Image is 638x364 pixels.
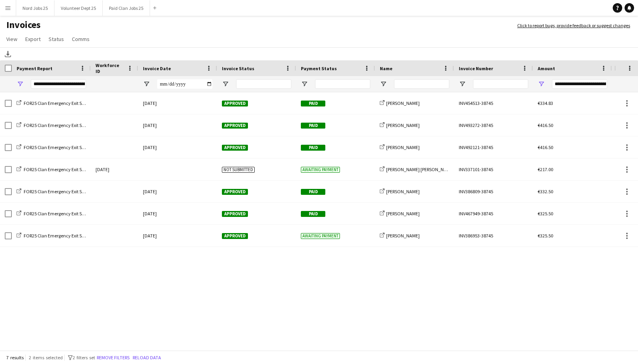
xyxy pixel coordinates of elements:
[454,114,533,136] div: INV493272-38745
[394,79,449,89] input: Name Filter Input
[45,34,67,44] a: Status
[138,114,217,136] div: [DATE]
[222,123,248,129] span: Approved
[538,100,553,106] span: €334.83
[236,79,291,89] input: Invoice Status Filter Input
[454,92,533,114] div: INV454513-38745
[301,189,325,195] span: Paid
[143,65,171,71] span: Invoice Date
[538,65,555,71] span: Amount
[157,79,212,89] input: Invoice Date Filter Input
[96,62,124,74] span: Workforce ID
[386,144,420,150] span: [PERSON_NAME]
[17,144,98,150] a: FOR25 Clan Emergency Exit Stewards
[24,144,98,150] span: FOR25 Clan Emergency Exit Stewards
[103,0,150,16] button: Paid Clan Jobs 25
[22,34,44,44] a: Export
[473,79,528,89] input: Invoice Number Filter Input
[17,211,98,217] a: FOR25 Clan Emergency Exit Stewards
[454,225,533,246] div: INV386953-38745
[138,225,217,246] div: [DATE]
[73,355,95,360] span: 2 filters set
[17,166,98,172] a: FOR25 Clan Emergency Exit Stewards
[386,100,420,106] span: [PERSON_NAME]
[222,211,248,217] span: Approved
[24,233,98,239] span: FOR25 Clan Emergency Exit Stewards
[17,65,53,71] span: Payment Report
[138,92,217,114] div: [DATE]
[538,211,553,217] span: €325.50
[386,211,420,217] span: [PERSON_NAME]
[454,159,533,180] div: INV337101-38745
[301,211,325,217] span: Paid
[3,49,13,59] app-action-btn: Download
[454,136,533,158] div: INV492121-38745
[16,0,54,16] button: Nord Jobs 25
[17,122,98,128] a: FOR25 Clan Emergency Exit Stewards
[517,22,630,29] a: Click to report bugs, provide feedback or suggest changes
[6,35,17,43] span: View
[95,353,131,362] button: Remove filters
[454,181,533,202] div: INV386809-38745
[138,136,217,158] div: [DATE]
[17,233,98,239] a: FOR25 Clan Emergency Exit Stewards
[386,189,420,194] span: [PERSON_NAME]
[538,122,553,128] span: €416.50
[386,122,420,128] span: [PERSON_NAME]
[24,166,98,172] span: FOR25 Clan Emergency Exit Stewards
[538,80,545,88] button: Open Filter Menu
[24,122,98,128] span: FOR25 Clan Emergency Exit Stewards
[222,233,248,239] span: Approved
[138,203,217,224] div: [DATE]
[72,35,90,43] span: Comms
[131,353,163,362] button: Reload data
[380,65,392,71] span: Name
[386,233,420,239] span: [PERSON_NAME]
[25,35,41,43] span: Export
[222,101,248,106] span: Approved
[222,167,255,173] span: Not submitted
[538,189,553,194] span: €332.50
[29,355,63,360] span: 2 items selected
[538,144,553,150] span: €416.50
[222,80,229,88] button: Open Filter Menu
[69,34,93,44] a: Comms
[301,65,337,71] span: Payment Status
[91,159,138,180] div: [DATE]
[17,189,98,194] a: FOR25 Clan Emergency Exit Stewards
[222,145,248,151] span: Approved
[386,166,454,172] span: [PERSON_NAME] [PERSON_NAME]
[380,80,387,88] button: Open Filter Menu
[222,65,254,71] span: Invoice Status
[24,189,98,194] span: FOR25 Clan Emergency Exit Stewards
[301,167,340,173] span: Awaiting payment
[538,166,553,172] span: €217.00
[222,189,248,195] span: Approved
[3,34,21,44] a: View
[538,233,553,239] span: €325.50
[301,101,325,106] span: Paid
[17,80,24,88] button: Open Filter Menu
[301,80,308,88] button: Open Filter Menu
[54,0,103,16] button: Volunteer Dept 25
[301,233,340,239] span: Awaiting payment
[17,100,98,106] a: FOR25 Clan Emergency Exit Stewards
[143,80,150,88] button: Open Filter Menu
[459,65,493,71] span: Invoice Number
[24,100,98,106] span: FOR25 Clan Emergency Exit Stewards
[24,211,98,217] span: FOR25 Clan Emergency Exit Stewards
[454,203,533,224] div: INV467949-38745
[49,35,64,43] span: Status
[138,181,217,202] div: [DATE]
[459,80,466,88] button: Open Filter Menu
[301,145,325,151] span: Paid
[301,123,325,129] span: Paid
